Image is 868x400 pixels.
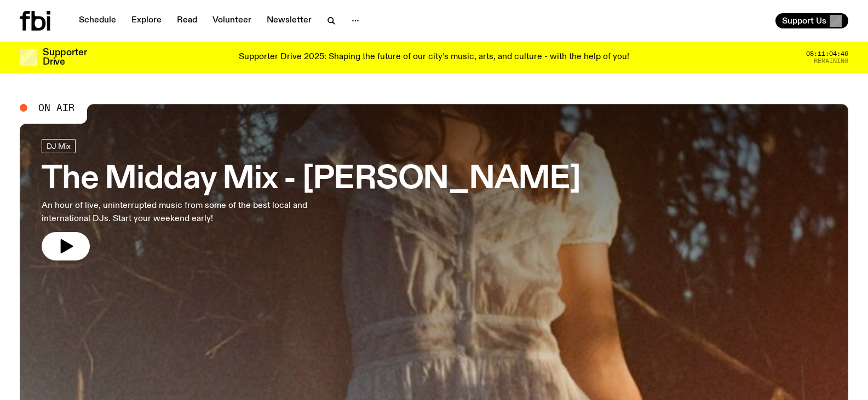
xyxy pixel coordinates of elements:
p: An hour of live, uninterrupted music from some of the best local and international DJs. Start you... [42,199,322,225]
a: Read [170,13,204,28]
h3: The Midday Mix - [PERSON_NAME] [42,164,580,195]
h3: Supporter Drive [43,48,87,67]
span: Support Us [782,16,826,26]
a: Newsletter [260,13,318,28]
span: Remaining [814,58,848,64]
a: The Midday Mix - [PERSON_NAME]An hour of live, uninterrupted music from some of the best local an... [42,139,580,260]
span: On Air [38,103,74,113]
a: Explore [125,13,168,28]
button: Support Us [775,13,848,28]
a: Volunteer [206,13,258,28]
p: Supporter Drive 2025: Shaping the future of our city’s music, arts, and culture - with the help o... [239,53,629,62]
a: DJ Mix [42,139,76,153]
a: Schedule [72,13,123,28]
span: DJ Mix [47,142,71,150]
span: 08:11:04:46 [806,51,848,57]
